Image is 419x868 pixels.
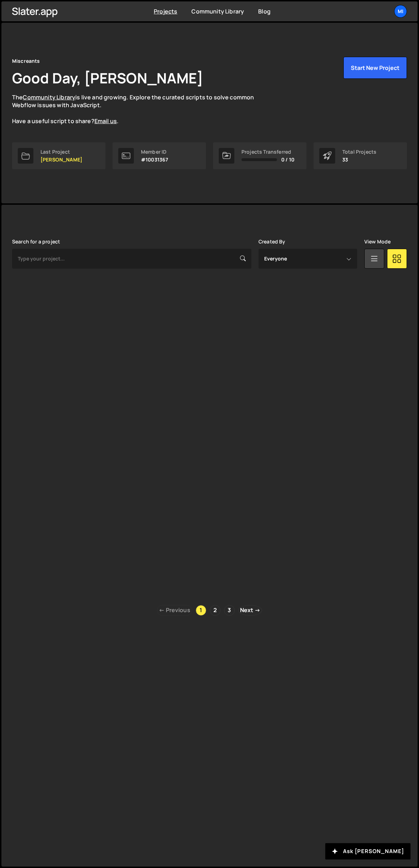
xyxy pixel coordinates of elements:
[258,7,271,15] a: Blog
[224,605,235,616] a: Page 3
[12,249,251,269] input: Type your project...
[343,57,407,79] button: Start New Project
[12,93,268,125] p: The is live and growing. Explore the curated scripts to solve common Webflow issues with JavaScri...
[94,117,117,125] a: Email us
[325,843,410,859] button: Ask [PERSON_NAME]
[364,239,391,245] label: View Mode
[342,157,376,163] p: 33
[12,239,60,245] label: Search for a project
[40,149,82,155] div: Last Project
[191,7,244,15] a: Community Library
[40,157,82,163] p: [PERSON_NAME]
[259,239,285,245] label: Created By
[241,149,294,155] div: Projects Transferred
[141,157,168,163] p: #10031367
[12,142,105,169] a: Last Project [PERSON_NAME]
[281,157,294,163] span: 0 / 10
[141,149,168,155] div: Member ID
[12,605,407,616] div: Pagination
[12,57,40,65] div: Miscreants
[12,68,203,88] h1: Good Day, [PERSON_NAME]
[154,7,177,15] a: Projects
[238,605,262,616] a: Next page
[394,5,407,18] a: Mi
[210,605,221,616] a: Page 2
[23,93,75,101] a: Community Library
[342,149,376,155] div: Total Projects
